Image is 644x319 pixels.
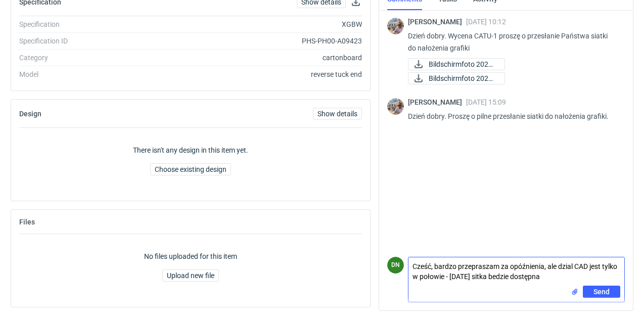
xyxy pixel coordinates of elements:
[313,108,362,120] a: Show details
[19,69,156,79] div: Model
[150,163,231,175] button: Choose existing design
[156,53,362,63] div: cartonboard
[155,166,226,173] span: Choose existing design
[429,59,496,70] span: Bildschirmfoto 2025-...
[156,69,362,79] div: reverse tuck end
[593,288,610,295] span: Send
[156,36,362,46] div: PHS-PH00-A09423
[156,19,362,29] div: XGBW
[583,286,620,298] button: Send
[408,110,617,122] p: Dzień dobry. Proszę o pilne przesłanie siatki do nałożenia grafiki.
[144,251,237,261] p: No files uploaded for this item
[408,257,624,286] textarea: Cześć, bardzo przepraszam za opóźnienia, ale dzial CAD jest tylko w połowie - [DATE] sitka bedzie...
[408,18,466,26] span: [PERSON_NAME]
[19,218,35,226] h2: Files
[387,257,404,274] div: Dawid Nowak
[466,18,506,26] span: [DATE] 10:12
[429,73,496,84] span: Bildschirmfoto 2025-...
[19,110,41,118] h2: Design
[19,53,156,63] div: Category
[167,272,214,279] span: Upload new file
[387,18,404,34] img: Michał Palasek
[466,98,506,106] span: [DATE] 15:09
[408,72,505,84] div: Bildschirmfoto 2025-07-16 um 15.32.58 (1).png
[408,58,505,70] a: Bildschirmfoto 2025-...
[162,269,219,282] button: Upload new file
[387,98,404,115] img: Michał Palasek
[387,257,404,274] figcaption: DN
[408,72,505,84] a: Bildschirmfoto 2025-...
[19,36,156,46] div: Specification ID
[133,145,248,155] p: There isn't any design in this item yet.
[408,30,617,54] p: Dzień dobry. Wycena CATU-1 proszę o przesłanie Państwa siatki do nałożenia grafiki
[408,58,505,70] div: Bildschirmfoto 2025-07-16 um 15.32.31 (1).png
[408,98,466,106] span: [PERSON_NAME]
[19,19,156,29] div: Specification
